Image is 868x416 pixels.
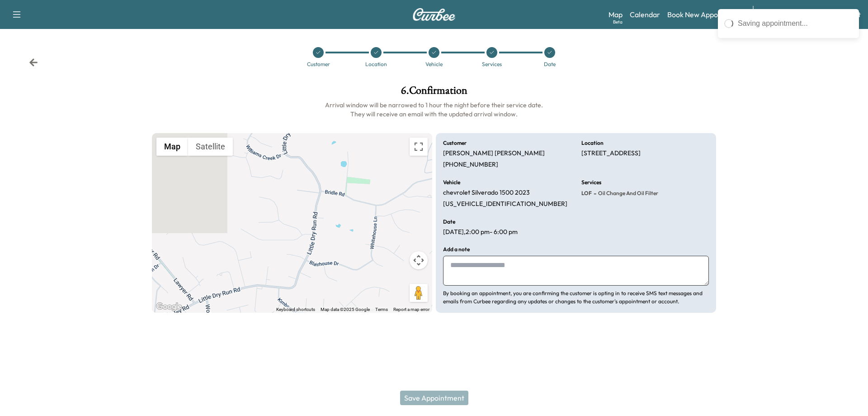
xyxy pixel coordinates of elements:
a: Open this area in Google Maps (opens a new window) [154,301,184,313]
p: [PERSON_NAME] [PERSON_NAME] [443,149,545,158]
h6: Add a note [443,247,470,252]
img: Curbee Logo [412,8,456,21]
div: Saving appointment... [738,18,853,29]
div: Location [365,62,387,67]
span: - [592,189,596,198]
button: Map camera controls [410,251,428,269]
h6: Services [581,180,601,185]
button: Toggle fullscreen view [410,138,428,156]
a: MapBeta [609,9,623,20]
h6: Arrival window will be narrowed to 1 hour the night before their service date. They will receive ... [152,100,716,119]
button: Drag Pegman onto the map to open Street View [410,284,428,302]
p: [STREET_ADDRESS] [581,149,641,158]
button: Show satellite imagery [188,138,233,156]
p: [PHONE_NUMBER] [443,161,498,169]
span: Map data ©2025 Google [321,307,370,312]
span: LOF [581,190,592,197]
div: Back [29,58,38,67]
div: Beta [613,19,623,25]
h1: 6 . Confirmation [152,85,716,100]
h6: Location [581,140,604,146]
div: Customer [307,62,330,67]
button: Keyboard shortcuts [276,306,315,313]
a: Report a map error [393,307,429,312]
span: Oil Change and Oil Filter [596,190,658,197]
p: [DATE] , 2:00 pm - 6:00 pm [443,228,518,236]
div: Date [544,62,556,67]
p: By booking an appointment, you are confirming the customer is opting in to receive SMS text messa... [443,289,709,306]
img: Google [154,301,184,313]
div: Services [482,62,502,67]
div: Vehicle [425,62,443,67]
button: Show street map [156,138,188,156]
h6: Vehicle [443,180,460,185]
a: Terms (opens in new tab) [375,307,388,312]
p: chevrolet Silverado 1500 2023 [443,189,530,197]
h6: Date [443,219,455,225]
a: Book New Appointment [667,9,744,20]
h6: Customer [443,140,467,146]
a: Calendar [630,9,660,20]
p: [US_VEHICLE_IDENTIFICATION_NUMBER] [443,200,567,208]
